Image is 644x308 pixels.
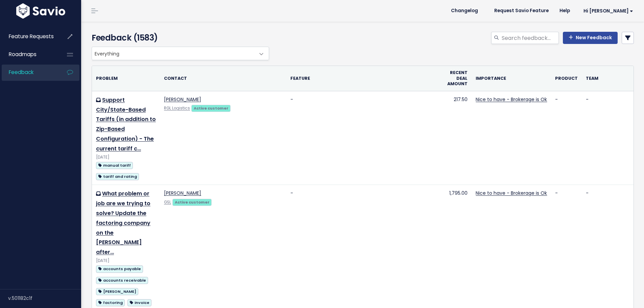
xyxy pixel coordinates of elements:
[15,3,67,19] img: logo-white.9d6f32f41409.svg
[127,299,151,306] span: invoice
[563,32,618,44] a: New Feedback
[96,287,138,295] a: [PERSON_NAME]
[476,96,547,103] a: Nice to have - Brokerage is Ok
[96,257,156,264] div: [DATE]
[164,190,201,196] a: [PERSON_NAME]
[127,298,151,307] a: invoice
[92,66,160,91] th: Problem
[191,104,231,111] a: Active customer
[96,161,133,169] a: manual tariff
[96,264,143,273] a: accounts payable
[92,47,255,60] span: Everything
[9,51,37,58] span: Roadmaps
[96,299,125,306] span: factoring
[175,199,210,205] strong: Active customer
[164,96,201,103] a: [PERSON_NAME]
[551,66,582,91] th: Product
[286,91,443,185] td: -
[96,276,148,284] a: accounts receivable
[96,190,150,256] a: What problem or job are we trying to solve? Update the factoring company on the [PERSON_NAME] after…
[575,6,639,16] a: Hi [PERSON_NAME]
[489,6,554,16] a: Request Savio Feature
[8,289,81,307] div: v.501182c1f
[96,172,139,181] a: tariff and rating
[96,265,143,273] span: accounts payable
[96,154,156,161] div: [DATE]
[443,66,472,91] th: Recent deal amount
[96,277,148,284] span: accounts receivable
[96,298,125,307] a: factoring
[472,66,551,91] th: Importance
[96,288,138,295] span: [PERSON_NAME]
[164,199,171,205] a: GSL
[92,32,266,44] h4: Feedback (1583)
[443,91,472,185] td: 217.50
[2,29,56,44] a: Feature Requests
[96,162,133,169] span: manual tariff
[96,173,139,180] span: tariff and rating
[476,190,547,196] a: Nice to have - Brokerage is Ok
[451,8,478,13] span: Changelog
[9,33,54,40] span: Feature Requests
[160,66,286,91] th: Contact
[194,105,229,111] strong: Active customer
[286,66,443,91] th: Feature
[164,105,190,111] a: RGL Logistics
[2,65,56,80] a: Feedback
[172,198,212,205] a: Active customer
[2,47,56,62] a: Roadmaps
[583,8,633,14] span: Hi [PERSON_NAME]
[92,47,269,60] span: Everything
[554,6,575,16] a: Help
[96,96,156,152] a: Support City/State-Based Tariffs (in addition to Zip-Based Configuration) - The current tariff c…
[501,32,559,44] input: Search feedback...
[551,91,582,185] td: -
[9,69,33,76] span: Feedback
